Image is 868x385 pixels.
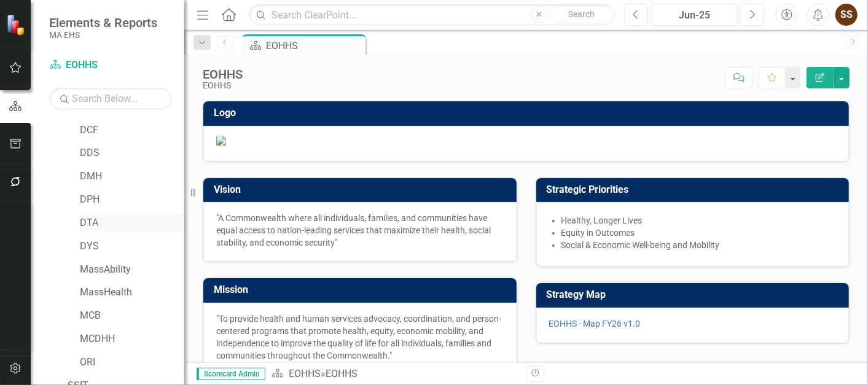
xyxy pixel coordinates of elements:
[214,107,843,119] h3: Logo
[547,289,843,300] h3: Strategy Map
[80,263,184,277] a: MassAbility
[49,88,172,109] input: Search Below...
[6,14,28,36] img: ClearPoint Strategy
[80,146,184,160] a: DDS
[49,58,172,72] a: EOHHS
[568,9,595,19] span: Search
[80,239,184,254] a: DYS
[835,4,858,26] button: SS
[214,284,510,295] h3: Mission
[80,286,184,300] a: MassHealth
[289,368,321,379] a: EOHHS
[197,368,265,380] span: Scorecard Admin
[80,123,184,138] a: DCF
[216,136,836,146] img: Document.png
[80,193,184,207] a: DPH
[214,184,510,195] h3: Vision
[547,184,843,195] h3: Strategic Priorities
[80,356,184,370] a: ORI
[551,6,612,23] button: Search
[216,313,504,362] p: "To provide health and human services advocacy, coordination, and person-centered programs that p...
[80,332,184,346] a: MCDHH
[80,309,184,323] a: MCB
[655,8,733,23] div: Jun-25
[216,212,504,249] p: "A Commonwealth where all individuals, families, and communities have equal access to nation-lead...
[49,30,157,40] small: MA EHS
[80,216,184,230] a: DTA
[203,68,243,81] div: EOHHS
[561,239,837,251] li: Social & Economic Well-being and Mobility
[272,367,517,381] div: »
[326,368,358,379] div: EOHHS
[561,227,837,239] li: Equity in Outcomes
[203,81,243,90] div: EOHHS
[549,319,641,329] a: EOHHS - Map FY26 v1.0
[651,4,738,26] button: Jun-25
[266,38,362,53] div: EOHHS
[49,15,157,30] span: Elements & Reports
[249,4,616,26] input: Search ClearPoint...
[561,214,837,227] li: Healthy, Longer Lives
[80,169,184,184] a: DMH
